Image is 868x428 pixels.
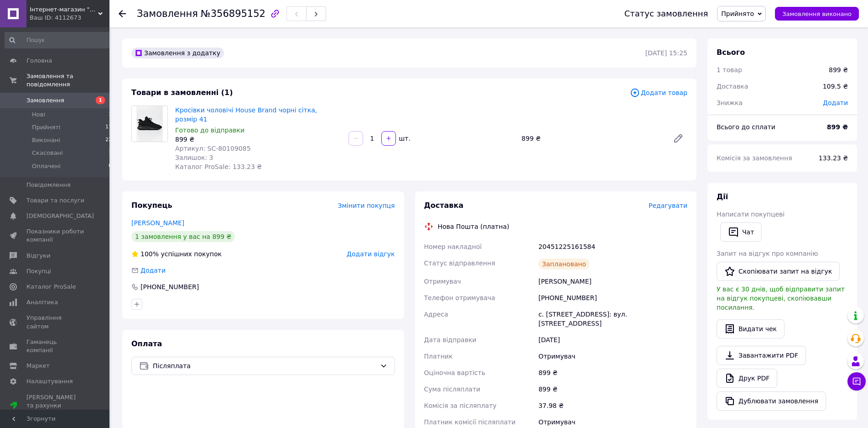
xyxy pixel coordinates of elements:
[26,377,73,386] span: Налаштування
[201,8,265,19] span: №356895152
[175,154,213,161] span: Залишок: 3
[131,48,224,58] div: Замовлення з додатку
[32,111,45,119] span: Нові
[827,123,848,131] b: 899 ₴
[717,48,745,57] span: Всього
[847,372,866,391] button: Чат з покупцем
[105,123,112,132] span: 17
[109,111,112,119] span: 1
[26,314,84,330] span: Управління сайтом
[175,135,341,144] div: 899 ₴
[137,8,198,19] span: Замовлення
[436,222,512,231] div: Нова Пошта (платна)
[518,132,665,145] div: 899 ₴
[536,381,689,397] div: 899 ₴
[424,294,495,301] span: Телефон отримувача
[717,66,742,74] span: 1 товар
[26,362,50,370] span: Маркет
[105,136,112,144] span: 22
[26,267,51,275] span: Покупці
[536,290,689,306] div: [PHONE_NUMBER]
[131,339,162,348] span: Оплата
[721,10,754,17] span: Прийнято
[26,212,94,220] span: [DEMOGRAPHIC_DATA]
[536,365,689,381] div: 899 ₴
[829,65,848,74] div: 899 ₴
[26,252,50,260] span: Відгуки
[717,154,792,162] span: Комісія за замовлення
[424,402,497,409] span: Комісія за післяплату
[717,391,826,411] button: Дублювати замовлення
[536,306,689,332] div: с. [STREET_ADDRESS]: вул. [STREET_ADDRESS]
[717,285,845,311] span: У вас є 30 днів, щоб відправити запит на відгук покупцеві, скопіювавши посилання.
[536,348,689,365] div: Отримувач
[669,129,687,148] a: Редагувати
[32,123,60,132] span: Прийняті
[5,32,113,48] input: Пошук
[424,311,448,318] span: Адреса
[645,49,687,57] time: [DATE] 15:25
[717,346,806,365] a: Завантажити PDF
[717,319,785,338] button: Видати чек
[717,369,777,388] a: Друк PDF
[119,9,126,18] div: Повернутися назад
[140,267,166,274] span: Додати
[424,259,495,267] span: Статус відправлення
[26,196,84,205] span: Товари та послуги
[775,7,859,21] button: Замовлення виконано
[136,106,163,142] img: Кросівки чоловічі House Brand чорні сітка, розмір 41
[26,72,109,89] span: Замовлення та повідомлення
[817,76,853,96] div: 109.5 ₴
[424,418,516,426] span: Платник комісії післяплати
[109,149,112,157] span: 1
[424,278,461,285] span: Отримувач
[717,83,748,90] span: Доставка
[131,231,235,242] div: 1 замовлення у вас на 899 ₴
[32,162,61,170] span: Оплачені
[109,162,112,170] span: 0
[823,99,848,106] span: Додати
[96,96,105,104] span: 1
[175,106,317,123] a: Кросівки чоловічі House Brand чорні сітка, розмір 41
[26,338,84,354] span: Гаманець компанії
[819,154,848,162] span: 133.23 ₴
[717,192,728,201] span: Дії
[717,262,840,281] button: Скопіювати запит на відгук
[338,202,395,209] span: Змінити покупця
[717,250,818,257] span: Запит на відгук про компанію
[26,96,64,105] span: Замовлення
[538,259,590,269] div: Заплановано
[26,298,58,306] span: Аналітика
[536,238,689,255] div: 20451225161584
[717,211,785,218] span: Написати покупцеві
[131,249,222,259] div: успішних покупок
[175,163,262,170] span: Каталог ProSale: 133.23 ₴
[717,99,743,106] span: Знижка
[424,386,481,393] span: Сума післяплати
[26,181,71,189] span: Повідомлення
[175,145,251,152] span: Артикул: SC-80109085
[630,88,687,98] span: Додати товар
[32,136,60,144] span: Виконані
[424,243,482,250] span: Номер накладної
[30,14,109,22] div: Ваш ID: 4112673
[424,353,453,360] span: Платник
[536,332,689,348] div: [DATE]
[30,5,98,14] span: Інтернет-магазин "StyleCore"
[140,282,200,291] div: [PHONE_NUMBER]
[649,202,687,209] span: Редагувати
[153,361,376,371] span: Післяплата
[424,369,485,376] span: Оціночна вартість
[26,57,52,65] span: Головна
[32,149,63,157] span: Скасовані
[782,11,852,17] span: Замовлення виконано
[536,397,689,414] div: 37.98 ₴
[26,283,76,291] span: Каталог ProSale
[347,250,395,258] span: Додати відгук
[624,9,708,18] div: Статус замовлення
[131,88,233,97] span: Товари в замовленні (1)
[397,134,411,143] div: шт.
[26,393,84,418] span: [PERSON_NAME] та рахунки
[424,336,477,343] span: Дата відправки
[131,219,184,227] a: [PERSON_NAME]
